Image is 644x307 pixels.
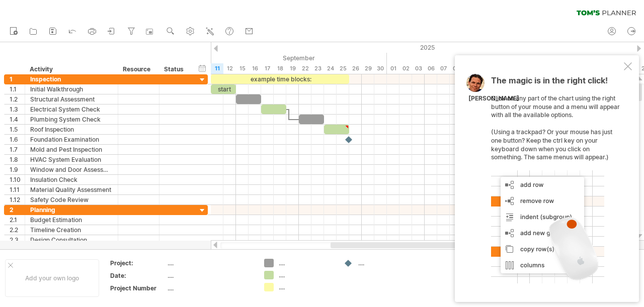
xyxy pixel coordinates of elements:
div: 1.11 [10,185,25,194]
div: Electrical System Check [30,105,113,114]
div: .... [279,283,334,291]
div: Budget Estimation [30,215,113,225]
div: Thursday, 18 September 2025 [274,63,286,74]
div: Wednesday, 1 October 2025 [387,63,399,74]
div: Monday, 29 September 2025 [362,63,374,74]
div: Insulation Check [30,175,113,184]
div: 1.1 [10,84,25,94]
div: Thursday, 11 September 2025 [211,63,223,74]
div: .... [358,259,413,267]
span: The magic is in the right click! [491,75,608,90]
div: Design Consultation [30,235,113,245]
div: Tuesday, 23 September 2025 [311,63,324,74]
div: Structural Assessment [30,94,113,104]
div: start [211,84,236,94]
div: Status [164,64,186,74]
div: Initial Walkthrough [30,84,113,94]
div: Monday, 15 September 2025 [236,63,249,74]
span: (Using a trackpad? Or your mouse has just one button? Keep the ctrl key on your keyboard down whe... [491,128,612,161]
div: .... [168,271,252,280]
div: 1.5 [10,125,25,134]
div: Thursday, 25 September 2025 [337,63,349,74]
div: 1.4 [10,115,25,124]
div: Friday, 26 September 2025 [349,63,362,74]
div: Wednesday, 8 October 2025 [450,63,462,74]
div: 2.3 [10,235,25,245]
div: 1.9 [10,165,25,174]
div: Inspection [30,74,113,84]
div: Wednesday, 17 September 2025 [261,63,274,74]
div: Date: [110,271,166,280]
div: Safety Code Review [30,195,113,204]
div: Click on any part of the chart using the right button of your mouse and a menu will appear with a... [491,76,622,283]
div: Window and Door Assessment [30,165,113,174]
div: Tuesday, 7 October 2025 [437,63,450,74]
div: Resource [123,64,153,74]
div: Tuesday, 16 September 2025 [249,63,261,74]
div: .... [168,259,252,267]
div: Monday, 6 October 2025 [425,63,437,74]
div: Monday, 22 September 2025 [299,63,311,74]
div: 1.2 [10,94,25,104]
div: 1 [10,74,25,84]
div: September 2025 [110,53,387,63]
div: Project: [110,259,166,267]
div: Mold and Pest Inspection [30,145,113,154]
div: Plumbing System Check [30,115,113,124]
div: Timeline Creation [30,225,113,235]
div: 1.7 [10,145,25,154]
div: [PERSON_NAME] [468,94,519,103]
div: HVAC System Evaluation [30,155,113,164]
div: Friday, 12 September 2025 [223,63,236,74]
div: Tuesday, 30 September 2025 [374,63,387,74]
div: .... [279,271,334,279]
div: .... [279,259,334,267]
div: 1.3 [10,105,25,114]
div: Friday, 3 October 2025 [412,63,425,74]
div: Friday, 19 September 2025 [286,63,299,74]
div: 2.2 [10,225,25,235]
div: 2.1 [10,215,25,225]
div: Foundation Examination [30,135,113,144]
div: 1.12 [10,195,25,204]
div: Planning [30,205,113,215]
div: Add your own logo [5,259,99,297]
div: 1.6 [10,135,25,144]
div: Material Quality Assessment [30,185,113,194]
div: Activity [30,64,112,74]
div: 1.10 [10,175,25,184]
div: example time blocks: [211,74,349,84]
div: Project Number [110,284,166,292]
div: 2 [10,205,25,215]
div: Roof Inspection [30,125,113,134]
div: 1.8 [10,155,25,164]
div: .... [168,284,252,292]
div: Wednesday, 24 September 2025 [324,63,337,74]
div: Thursday, 2 October 2025 [399,63,412,74]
